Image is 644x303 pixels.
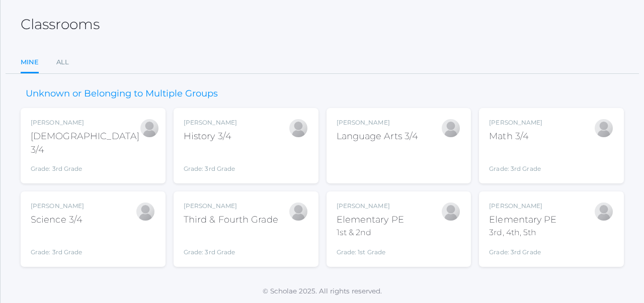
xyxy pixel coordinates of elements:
[337,201,404,211] div: [PERSON_NAME]
[288,201,308,222] div: Joshua Bennett
[21,17,100,32] h2: Classrooms
[441,118,461,138] div: Joshua Bennett
[139,118,159,138] div: Joshua Bennett
[288,118,308,138] div: Joshua Bennett
[489,130,542,143] div: Math 3/4
[184,118,237,127] div: [PERSON_NAME]
[184,231,278,257] div: Grade: 3rd Grade
[489,201,556,211] div: [PERSON_NAME]
[489,243,556,257] div: Grade: 3rd Grade
[184,130,237,143] div: History 3/4
[337,227,404,239] div: 1st & 2nd
[1,286,644,296] p: © Scholae 2025. All rights reserved.
[184,147,237,173] div: Grade: 3rd Grade
[489,227,556,239] div: 3rd, 4th, 5th
[21,52,39,74] a: Mine
[21,89,223,99] h3: Unknown or Belonging to Multiple Groups
[594,201,614,222] div: Joshua Bennett
[337,213,404,227] div: Elementary PE
[489,118,542,127] div: [PERSON_NAME]
[489,147,542,173] div: Grade: 3rd Grade
[337,243,404,257] div: Grade: 1st Grade
[337,130,419,143] div: Language Arts 3/4
[489,213,556,227] div: Elementary PE
[31,130,139,157] div: [DEMOGRAPHIC_DATA] 3/4
[184,213,278,227] div: Third & Fourth Grade
[594,118,614,138] div: Joshua Bennett
[135,201,155,222] div: Joshua Bennett
[441,201,461,222] div: Joshua Bennett
[184,201,278,211] div: [PERSON_NAME]
[31,161,139,173] div: Grade: 3rd Grade
[56,52,69,72] a: All
[31,201,84,211] div: [PERSON_NAME]
[337,118,419,127] div: [PERSON_NAME]
[31,118,139,127] div: [PERSON_NAME]
[31,213,84,227] div: Science 3/4
[31,231,84,257] div: Grade: 3rd Grade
